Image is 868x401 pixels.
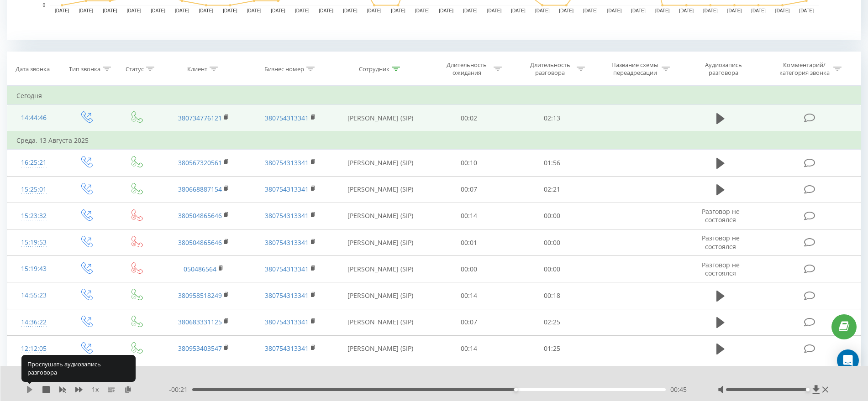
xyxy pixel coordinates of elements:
div: Длительность ожидания [442,61,491,77]
td: [PERSON_NAME] (SIP) [334,105,427,132]
div: Название схемы переадресации [610,61,659,77]
div: Длительность разговора [526,61,574,77]
span: Разговор не состоялся [702,207,740,224]
text: [DATE] [487,8,502,13]
a: 380754313341 [265,114,309,122]
span: Разговор не состоялся [702,234,740,250]
text: [DATE] [415,8,430,13]
span: 1 x [92,385,99,394]
td: 00:10 [427,150,511,176]
td: 00:14 [427,203,511,229]
text: [DATE] [151,8,165,13]
td: 01:56 [510,150,594,176]
td: [PERSON_NAME] (SIP) [334,229,427,256]
div: Тип звонка [69,65,100,73]
td: 00:26 [510,362,594,388]
text: [DATE] [631,8,646,13]
a: 050486564 [184,265,216,273]
td: 00:18 [510,282,594,309]
div: 12:12:05 [16,340,51,358]
div: Статус [126,65,144,73]
text: [DATE] [343,8,358,13]
text: [DATE] [391,8,405,13]
a: 380734776121 [178,114,222,122]
a: 380567320561 [178,158,222,167]
td: [PERSON_NAME] (SIP) [334,203,427,229]
td: 00:00 [510,229,594,256]
a: 380754313341 [265,185,309,193]
td: 00:07 [427,176,511,203]
text: [DATE] [127,8,142,13]
td: 00:14 [427,282,511,309]
text: [DATE] [103,8,117,13]
span: Разговор не состоялся [702,260,740,277]
div: 15:25:01 [16,181,51,198]
a: 380754313341 [265,318,309,326]
td: [PERSON_NAME] (SIP) [334,335,427,362]
div: Аудиозапись разговора [694,61,753,77]
a: 380668887154 [178,185,222,193]
text: [DATE] [751,8,766,13]
text: [DATE] [367,8,382,13]
text: [DATE] [439,8,454,13]
div: 15:19:53 [16,234,51,251]
div: Прослушать аудиозапись разговора [21,355,136,382]
a: 380958518249 [178,291,222,300]
a: 380754313341 [265,344,309,353]
div: 15:23:32 [16,207,51,225]
div: 16:25:21 [16,154,51,172]
td: 02:21 [510,176,594,203]
text: [DATE] [655,8,670,13]
div: Accessibility label [514,388,518,391]
text: [DATE] [775,8,790,13]
div: Комментарий/категория звонка [778,61,831,77]
td: 00:07 [427,309,511,335]
div: 14:55:23 [16,286,51,304]
td: Среда, 13 Августа 2025 [7,131,861,150]
td: 00:01 [427,229,511,256]
td: 00:02 [427,105,511,132]
text: [DATE] [295,8,310,13]
text: [DATE] [79,8,94,13]
a: 380754313341 [265,211,309,220]
text: 0 [42,3,45,8]
text: [DATE] [583,8,598,13]
text: [DATE] [535,8,550,13]
text: [DATE] [703,8,718,13]
text: [DATE] [175,8,189,13]
a: 380754313341 [265,265,309,273]
text: [DATE] [799,8,814,13]
td: [PERSON_NAME] (SIP) [334,362,427,388]
td: 00:13 [427,362,511,388]
text: [DATE] [727,8,742,13]
a: 380953403547 [178,344,222,353]
a: 380754313341 [265,291,309,300]
td: 02:25 [510,309,594,335]
td: [PERSON_NAME] (SIP) [334,150,427,176]
td: 00:00 [427,256,511,282]
text: [DATE] [607,8,622,13]
td: 00:14 [427,335,511,362]
div: Accessibility label [806,388,810,391]
td: [PERSON_NAME] (SIP) [334,282,427,309]
a: 380683331125 [178,318,222,326]
td: [PERSON_NAME] (SIP) [334,256,427,282]
td: [PERSON_NAME] (SIP) [334,176,427,203]
td: 00:00 [510,203,594,229]
div: 14:44:46 [16,109,51,127]
text: [DATE] [559,8,574,13]
text: [DATE] [271,8,285,13]
a: 380504865646 [178,211,222,220]
span: - 00:21 [169,385,192,394]
text: [DATE] [463,8,478,13]
div: Клиент [187,65,207,73]
text: [DATE] [679,8,694,13]
text: [DATE] [319,8,334,13]
div: 14:36:22 [16,313,51,331]
a: 380504865646 [178,238,222,247]
td: 00:00 [510,256,594,282]
td: Сегодня [7,87,861,105]
div: Сотрудник [359,65,389,73]
div: 15:19:43 [16,260,51,278]
a: 380754313341 [265,158,309,167]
